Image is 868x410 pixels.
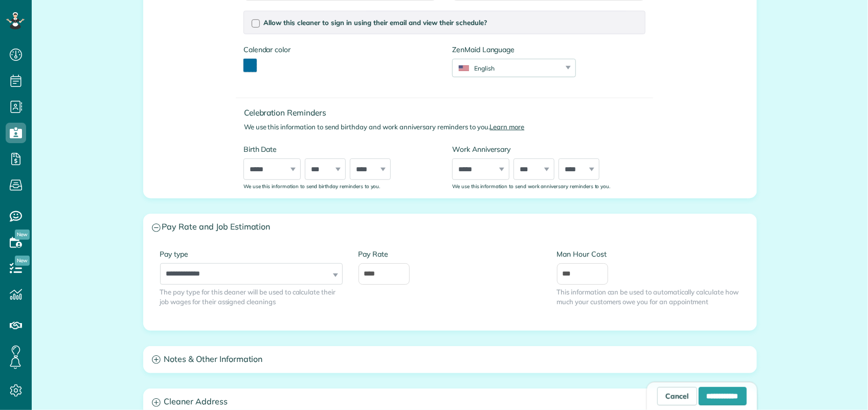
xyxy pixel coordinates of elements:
label: Pay type [160,249,343,259]
span: Allow this cleaner to sign in using their email and view their schedule? [263,18,487,27]
a: Cancel [657,387,697,405]
label: Work Anniversary [452,144,646,154]
span: New [15,256,30,266]
div: English [453,64,563,73]
label: Birth Date [243,144,437,154]
label: Calendar color [243,44,291,55]
label: Pay Rate [359,249,542,259]
label: Man Hour Cost [557,249,740,259]
a: Learn more [490,123,525,131]
label: ZenMaid Language [452,44,576,55]
span: New [15,230,30,240]
span: This information can be used to automatically calculate how much your customers owe you for an ap... [557,287,740,307]
h4: Celebration Reminders [244,108,654,117]
a: Notes & Other Information [144,347,756,373]
sub: We use this information to send birthday reminders to you. [243,183,381,189]
p: We use this information to send birthday and work anniversary reminders to you. [244,122,654,132]
sub: We use this information to send work anniversary reminders to you. [452,183,610,189]
a: Pay Rate and Job Estimation [144,214,756,240]
span: The pay type for this cleaner will be used to calculate their job wages for their assigned cleanings [160,287,343,307]
button: toggle color picker dialog [243,59,257,72]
